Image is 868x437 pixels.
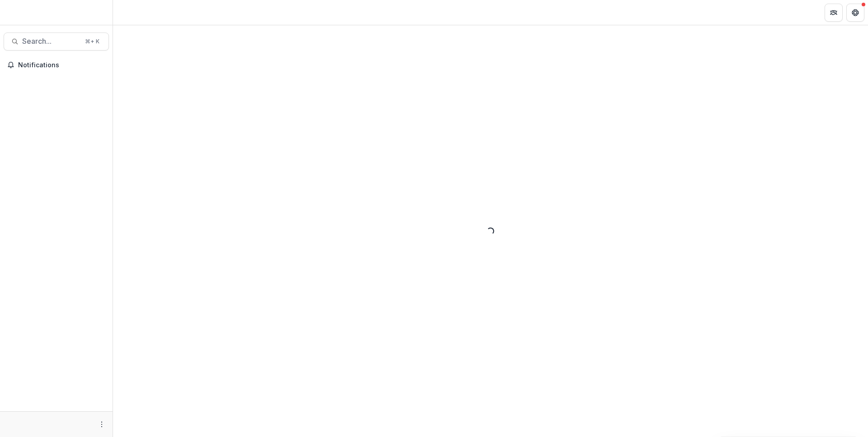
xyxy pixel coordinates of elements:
[18,61,105,69] span: Notifications
[4,58,109,72] button: Notifications
[4,33,109,51] button: Search...
[96,419,107,430] button: More
[83,37,101,46] div: ⌘ + K
[22,37,80,46] span: Search...
[846,4,864,22] button: Get Help
[825,4,843,22] button: Partners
